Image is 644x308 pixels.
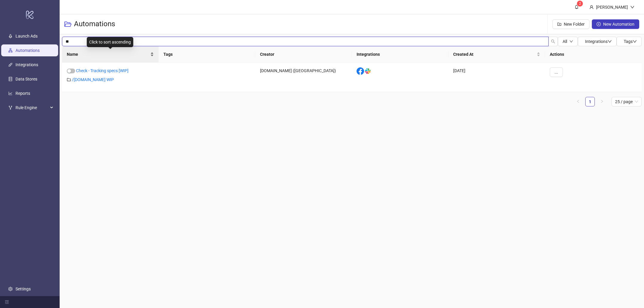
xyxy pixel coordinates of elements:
span: down [630,5,634,9]
span: menu-fold [5,300,9,304]
div: [PERSON_NAME] [594,4,630,10]
div: Page Size [612,97,642,106]
span: 25 / page [615,97,638,106]
button: ... [550,67,563,77]
th: Integrations [352,46,448,63]
span: down [569,40,573,43]
span: bell [575,5,579,9]
th: Creator [255,46,352,63]
a: /[DOMAIN_NAME] WIP [72,77,114,82]
a: Reports [16,91,30,96]
button: right [597,97,607,106]
div: [DOMAIN_NAME] ([GEOGRAPHIC_DATA]) [255,63,352,92]
span: plus-circle [597,22,601,26]
span: New Folder [564,22,585,27]
span: fork [8,106,13,110]
a: Automations [16,48,40,53]
a: Check - Tracking specs [WIP] [76,68,129,73]
span: user [589,5,594,9]
button: New Folder [552,19,589,29]
th: Created At [448,46,545,63]
button: New Automation [592,19,639,29]
span: down [608,39,612,44]
span: Created At [453,51,535,58]
li: 1 [585,97,595,106]
li: Next Page [597,97,607,106]
span: ... [555,70,558,75]
button: left [573,97,583,106]
h3: Automations [74,19,115,29]
span: Rule Engine [16,102,48,114]
a: Settings [16,287,31,291]
span: folder-add [557,22,561,26]
li: Previous Page [573,97,583,106]
div: [DATE] [448,63,545,92]
a: Data Stores [16,77,37,81]
span: Integrations [585,39,612,44]
th: Name [62,46,159,63]
div: Click to sort ascending [87,37,133,47]
span: down [633,39,637,44]
span: All [563,39,567,44]
a: Launch Ads [16,34,38,38]
a: 1 [586,97,595,106]
button: Alldown [558,37,578,46]
span: 2 [579,1,581,6]
button: Integrationsdown [578,37,617,46]
span: New Automation [603,22,634,27]
span: Name [67,51,149,58]
sup: 2 [577,1,583,7]
button: Tagsdown [617,37,642,46]
span: left [576,100,580,103]
th: Actions [545,46,642,63]
span: right [600,100,604,103]
span: search [551,39,555,44]
th: Tags [159,46,255,63]
span: folder-open [64,21,72,28]
span: Tags [624,39,637,44]
a: Integrations [16,62,38,67]
span: folder [67,78,71,82]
